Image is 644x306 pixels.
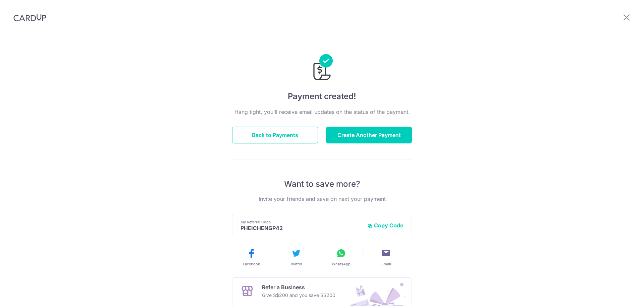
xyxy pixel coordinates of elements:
[326,127,412,143] button: Create Another Payment
[232,179,412,189] p: Want to save more?
[13,13,46,21] img: CardUp
[366,248,406,267] button: Email
[311,54,333,82] img: Payments
[243,261,260,267] span: Facebook
[232,127,318,143] button: Back to Payments
[240,219,362,225] p: My Referral Code
[332,261,351,267] span: WhatsApp
[290,261,302,267] span: Twitter
[321,248,361,267] button: WhatsApp
[262,291,335,299] p: Give S$200 and you save S$200
[276,248,316,267] button: Twitter
[381,261,391,267] span: Email
[232,108,412,116] p: Hang tight, you’ll receive email updates on the status of the payment.
[240,225,362,231] p: PHEICHENGP42
[232,90,412,102] h4: Payment created!
[262,283,335,291] p: Refer a Business
[232,195,412,203] p: Invite your friends and save on next your payment
[367,222,404,229] button: Copy Code
[231,248,271,267] button: Facebook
